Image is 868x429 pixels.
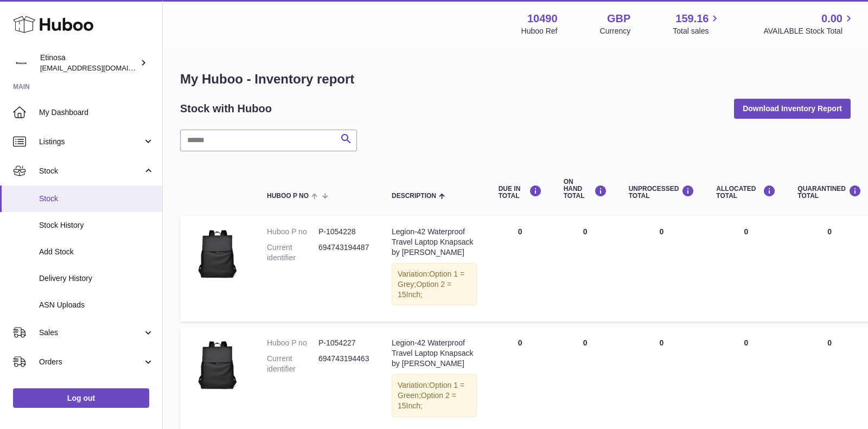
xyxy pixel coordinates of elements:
[392,338,477,369] div: Legion-42 Waterproof Travel Laptop Knapsack by [PERSON_NAME]
[827,227,832,236] span: 0
[39,166,143,176] span: Stock
[705,216,787,322] td: 0
[618,216,706,322] td: 0
[191,338,245,392] img: product image
[821,11,843,26] span: 0.00
[318,338,370,348] dd: P-1054227
[13,388,149,408] a: Log out
[180,71,851,88] h1: My Huboo - Inventory report
[499,185,542,200] div: DUE IN TOTAL
[267,193,309,200] span: Huboo P no
[39,328,143,338] span: Sales
[763,26,855,36] span: AVAILABLE Stock Total
[39,273,154,284] span: Delivery History
[392,374,477,417] div: Variation:
[39,107,154,118] span: My Dashboard
[318,354,370,374] dd: 694743194463
[392,193,436,200] span: Description
[39,220,154,230] span: Stock History
[673,26,721,36] span: Total sales
[39,300,154,310] span: ASN Uploads
[797,185,861,200] div: QUARANTINED Total
[527,11,558,26] strong: 10490
[398,270,464,289] span: Option 1 = Grey;
[521,26,558,36] div: Huboo Ref
[392,227,477,258] div: Legion-42 Waterproof Travel Laptop Knapsack by [PERSON_NAME]
[553,216,618,322] td: 0
[673,11,721,36] a: 159.16 Total sales
[40,63,159,72] span: [EMAIL_ADDRESS][DOMAIN_NAME]
[267,242,318,263] dt: Current identifier
[629,185,695,200] div: UNPROCESSED Total
[398,381,464,400] span: Option 1 = Green;
[716,185,776,200] div: ALLOCATED Total
[488,216,553,322] td: 0
[675,11,709,26] span: 159.16
[39,194,154,204] span: Stock
[39,247,154,257] span: Add Stock
[398,280,451,299] span: Option 2 = 15Inch;
[40,53,138,73] div: Etinosa
[180,101,272,116] h2: Stock with Huboo
[827,338,832,347] span: 0
[734,99,851,118] button: Download Inventory Report
[564,178,607,200] div: ON HAND Total
[398,391,456,410] span: Option 2 = 15Inch;
[39,137,143,147] span: Listings
[267,227,318,237] dt: Huboo P no
[392,263,477,306] div: Variation:
[191,227,245,281] img: product image
[13,55,29,71] img: Wolphuk@gmail.com
[318,242,370,263] dd: 694743194487
[267,338,318,348] dt: Huboo P no
[607,11,630,26] strong: GBP
[267,354,318,374] dt: Current identifier
[318,227,370,237] dd: P-1054228
[39,357,143,367] span: Orders
[763,11,855,36] a: 0.00 AVAILABLE Stock Total
[600,26,631,36] div: Currency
